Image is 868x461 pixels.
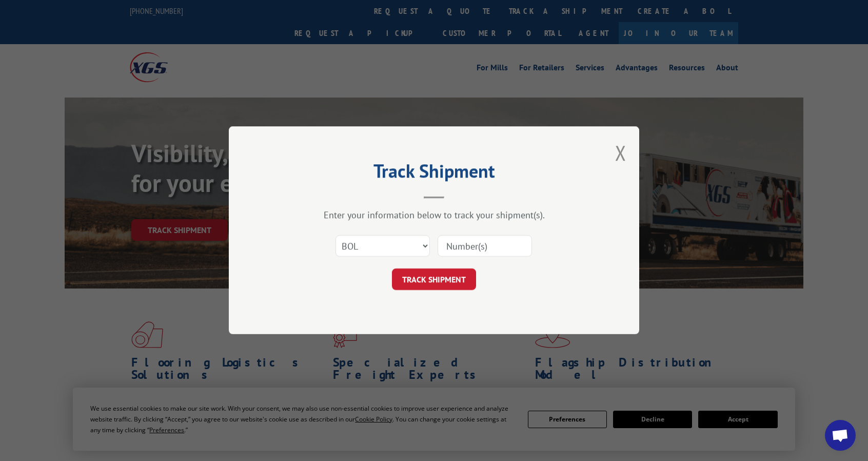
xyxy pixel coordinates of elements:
button: Close modal [615,139,626,166]
button: TRACK SHIPMENT [392,269,476,291]
div: Open chat [825,420,856,451]
h2: Track Shipment [280,164,588,183]
input: Number(s) [438,236,532,257]
div: Enter your information below to track your shipment(s). [280,209,588,221]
